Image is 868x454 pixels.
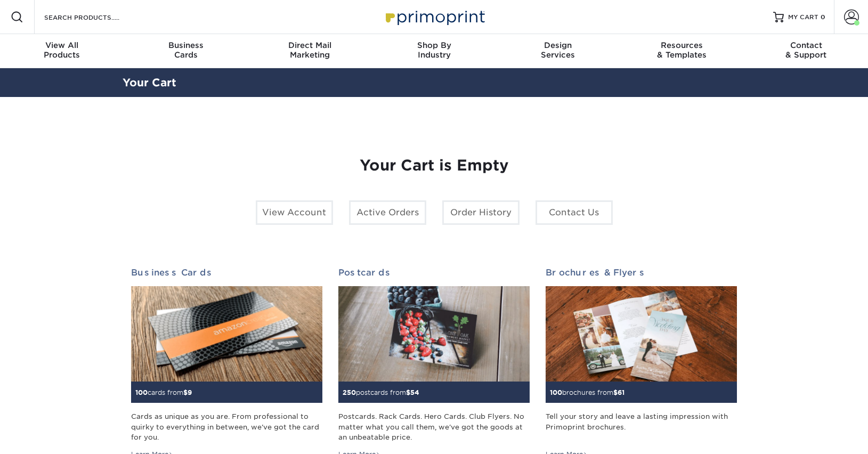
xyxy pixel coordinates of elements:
div: Postcards. Rack Cards. Hero Cards. Club Flyers. No matter what you call them, we've got the goods... [338,411,530,442]
span: Contact [744,40,868,50]
div: & Support [744,40,868,60]
a: Direct MailMarketing [248,34,372,68]
img: Postcards [338,286,530,382]
span: 100 [550,388,562,396]
input: SEARCH PRODUCTS..... [43,11,147,23]
img: Brochures & Flyers [546,286,737,382]
a: Contact Us [536,200,613,225]
span: 100 [135,388,148,396]
a: Your Cart [123,76,176,89]
div: Marketing [248,40,372,60]
span: Design [496,40,620,50]
span: 9 [188,388,192,396]
a: Shop ByIndustry [372,34,496,68]
h1: Your Cart is Empty [131,157,737,175]
span: $ [183,388,188,396]
a: DesignServices [496,34,620,68]
div: Cards [124,40,248,60]
span: Shop By [372,40,496,50]
small: brochures from [550,388,624,396]
img: Business Cards [131,286,322,382]
span: Direct Mail [248,40,372,50]
span: $ [613,388,618,396]
span: 54 [410,388,419,396]
a: Contact& Support [744,34,868,68]
img: Primoprint [381,5,488,28]
small: cards from [135,388,192,396]
a: Order History [442,200,520,225]
h2: Postcards [338,267,530,278]
h2: Business Cards [131,267,322,278]
span: 0 [821,13,825,21]
small: postcards from [343,388,419,396]
div: Cards as unique as you are. From professional to quirky to everything in between, we've got the c... [131,411,322,442]
span: 61 [618,388,624,396]
span: $ [406,388,410,396]
a: View Account [256,200,333,225]
div: Industry [372,40,496,60]
a: BusinessCards [124,34,248,68]
span: Resources [620,40,744,50]
span: 250 [343,388,356,396]
h2: Brochures & Flyers [546,267,737,278]
a: Active Orders [349,200,426,225]
a: Resources& Templates [620,34,744,68]
div: & Templates [620,40,744,60]
div: Tell your story and leave a lasting impression with Primoprint brochures. [546,411,737,442]
span: MY CART [788,13,818,22]
div: Services [496,40,620,60]
span: Business [124,40,248,50]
